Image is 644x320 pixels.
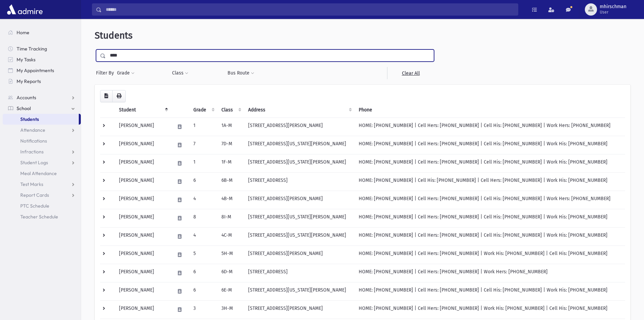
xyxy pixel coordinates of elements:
[3,190,81,200] a: Report Cards
[387,67,434,79] a: Clear All
[3,125,81,135] a: Attendance
[189,102,217,118] th: Grade: activate to sort column ascending
[3,27,81,38] a: Home
[3,103,81,114] a: School
[17,46,47,52] span: Time Tracking
[3,200,81,211] a: PTC Schedule
[3,92,81,103] a: Accounts
[115,246,171,264] td: [PERSON_NAME]
[3,65,81,76] a: My Appointments
[3,168,81,179] a: Meal Attendance
[217,246,244,264] td: 5H-M
[244,209,355,227] td: [STREET_ADDRESS][US_STATE][PERSON_NAME]
[115,227,171,246] td: [PERSON_NAME]
[189,264,217,282] td: 6
[217,300,244,319] td: 3H-M
[244,191,355,209] td: [STREET_ADDRESS][PERSON_NAME]
[117,67,135,79] button: Grade
[189,227,217,246] td: 4
[17,78,41,84] span: My Reports
[217,227,244,246] td: 4C-M
[355,154,625,172] td: HOME: [PHONE_NUMBER] | Cell Hers: [PHONE_NUMBER] | Cell His: [PHONE_NUMBER] | Work His: [PHONE_NU...
[600,4,626,9] span: mhirschman
[189,300,217,319] td: 3
[3,43,81,54] a: Time Tracking
[20,138,47,144] span: Notifications
[244,154,355,172] td: [STREET_ADDRESS][US_STATE][PERSON_NAME]
[244,300,355,319] td: [STREET_ADDRESS][PERSON_NAME]
[244,118,355,136] td: [STREET_ADDRESS][PERSON_NAME]
[3,179,81,190] a: Test Marks
[244,172,355,191] td: [STREET_ADDRESS]
[3,157,81,168] a: Student Logs
[189,172,217,191] td: 6
[17,67,54,73] span: My Appointments
[115,136,171,154] td: [PERSON_NAME]
[227,67,255,79] button: Bus Route
[189,191,217,209] td: 4
[189,282,217,300] td: 6
[355,209,625,227] td: HOME: [PHONE_NUMBER] | Cell Hers: [PHONE_NUMBER] | Cell His: [PHONE_NUMBER] | Work His: [PHONE_NU...
[217,102,244,118] th: Class: activate to sort column ascending
[217,118,244,136] td: 1A-M
[3,114,79,125] a: Students
[115,102,171,118] th: Student: activate to sort column descending
[115,264,171,282] td: [PERSON_NAME]
[355,246,625,264] td: HOME: [PHONE_NUMBER] | Cell Hers: [PHONE_NUMBER] | Work His: [PHONE_NUMBER] | Cell His: [PHONE_NU...
[5,3,44,16] img: AdmirePro
[355,264,625,282] td: HOME: [PHONE_NUMBER] | Cell Hers: [PHONE_NUMBER] | Work Hers: [PHONE_NUMBER]
[244,136,355,154] td: [STREET_ADDRESS][US_STATE][PERSON_NAME]
[115,118,171,136] td: [PERSON_NAME]
[17,29,29,36] span: Home
[3,54,81,65] a: My Tasks
[115,172,171,191] td: [PERSON_NAME]
[217,136,244,154] td: 7D-M
[3,135,81,146] a: Notifications
[355,300,625,319] td: HOME: [PHONE_NUMBER] | Cell Hers: [PHONE_NUMBER] | Work His: [PHONE_NUMBER] | Cell His: [PHONE_NU...
[20,149,44,155] span: Infractions
[115,209,171,227] td: [PERSON_NAME]
[355,191,625,209] td: HOME: [PHONE_NUMBER] | Cell Hers: [PHONE_NUMBER] | Cell His: [PHONE_NUMBER] | Work Hers: [PHONE_N...
[217,191,244,209] td: 4B-M
[189,246,217,264] td: 5
[20,203,49,209] span: PTC Schedule
[17,94,36,101] span: Accounts
[115,191,171,209] td: [PERSON_NAME]
[217,209,244,227] td: 8I-M
[20,159,48,166] span: Student Logs
[217,154,244,172] td: 1F-M
[600,9,626,15] span: User
[189,154,217,172] td: 1
[17,105,31,111] span: School
[217,172,244,191] td: 6B-M
[3,211,81,222] a: Teacher Schedule
[20,127,45,133] span: Attendance
[189,118,217,136] td: 1
[189,209,217,227] td: 8
[217,264,244,282] td: 6D-M
[96,69,117,77] span: Filter By
[20,181,43,187] span: Test Marks
[244,282,355,300] td: [STREET_ADDRESS][US_STATE][PERSON_NAME]
[100,90,113,102] button: CSV
[217,282,244,300] td: 6E-M
[355,227,625,246] td: HOME: [PHONE_NUMBER] | Cell Hers: [PHONE_NUMBER] | Cell His: [PHONE_NUMBER] | Work His: [PHONE_NU...
[189,136,217,154] td: 7
[115,282,171,300] td: [PERSON_NAME]
[17,57,35,63] span: My Tasks
[355,102,625,118] th: Phone
[172,67,189,79] button: Class
[20,192,49,198] span: Report Cards
[112,90,126,102] button: Print
[102,3,518,16] input: Search
[244,264,355,282] td: [STREET_ADDRESS]
[115,154,171,172] td: [PERSON_NAME]
[244,246,355,264] td: [STREET_ADDRESS][PERSON_NAME]
[95,30,133,41] span: Students
[20,116,39,122] span: Students
[3,146,81,157] a: Infractions
[20,170,57,176] span: Meal Attendance
[115,300,171,319] td: [PERSON_NAME]
[355,136,625,154] td: HOME: [PHONE_NUMBER] | Cell Hers: [PHONE_NUMBER] | Cell His: [PHONE_NUMBER] | Work His: [PHONE_NU...
[355,172,625,191] td: HOME: [PHONE_NUMBER] | Cell His: [PHONE_NUMBER] | Cell Hers: [PHONE_NUMBER] | Work His: [PHONE_NU...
